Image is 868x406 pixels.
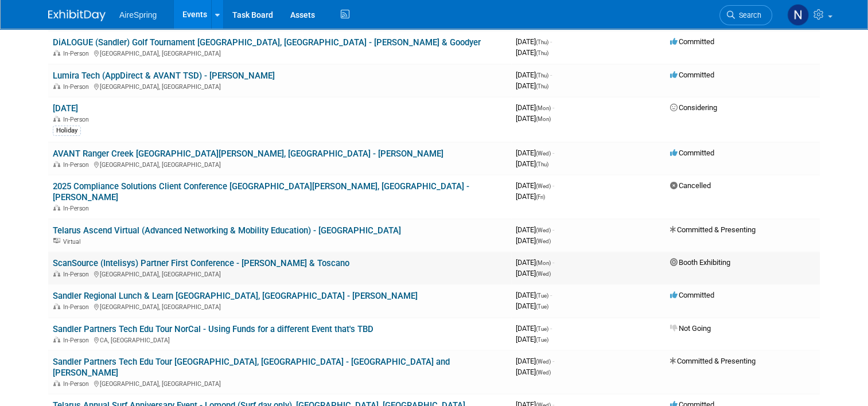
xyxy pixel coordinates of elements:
span: Committed [670,37,714,46]
span: In-Person [63,337,92,344]
span: - [552,103,554,112]
span: [DATE] [516,48,548,57]
img: In-Person Event [53,337,60,342]
span: (Mon) [536,260,551,266]
img: In-Person Event [53,116,60,122]
span: - [552,149,554,157]
img: In-Person Event [53,161,60,167]
span: [DATE] [516,37,552,46]
a: Search [719,5,772,25]
span: Search [735,11,761,19]
img: In-Person Event [53,380,60,386]
span: [DATE] [516,225,554,234]
span: - [550,37,552,46]
span: [DATE] [516,149,554,157]
span: In-Person [63,83,92,91]
img: In-Person Event [53,83,60,89]
div: [GEOGRAPHIC_DATA], [GEOGRAPHIC_DATA] [53,48,507,57]
span: [DATE] [516,236,551,245]
div: [GEOGRAPHIC_DATA], [GEOGRAPHIC_DATA] [53,81,507,91]
span: (Tue) [536,292,548,299]
span: Committed [670,71,714,79]
span: [DATE] [516,368,551,376]
div: [GEOGRAPHIC_DATA], [GEOGRAPHIC_DATA] [53,302,507,311]
span: In-Person [63,205,92,212]
span: (Thu) [536,161,548,167]
span: [DATE] [516,335,548,343]
span: (Tue) [536,337,548,343]
div: CA, [GEOGRAPHIC_DATA] [53,335,507,344]
a: [DATE] [53,103,78,114]
span: [DATE] [516,81,548,90]
a: Sandler Regional Lunch & Learn [GEOGRAPHIC_DATA], [GEOGRAPHIC_DATA] - [PERSON_NAME] [53,291,418,301]
span: [DATE] [516,258,554,267]
span: [DATE] [516,159,548,168]
span: [DATE] [516,103,554,112]
span: Virtual [63,238,84,245]
span: Booth Exhibiting [670,258,730,267]
span: (Tue) [536,326,548,332]
img: In-Person Event [53,303,60,309]
span: Considering [670,103,717,112]
a: ScanSource (Intelisys) Partner First Conference - [PERSON_NAME] & Toscano [53,258,349,268]
span: Cancelled [670,181,711,190]
span: - [550,71,552,79]
span: (Thu) [536,72,548,79]
span: [DATE] [516,357,554,365]
a: Lumira Tech (AppDirect & AVANT TSD) - [PERSON_NAME] [53,71,275,81]
span: - [552,258,554,267]
span: Committed & Presenting [670,357,756,365]
span: Committed [670,291,714,299]
a: Sandler Partners Tech Edu Tour [GEOGRAPHIC_DATA], [GEOGRAPHIC_DATA] - [GEOGRAPHIC_DATA] and [PERS... [53,357,450,378]
span: (Thu) [536,39,548,45]
span: [DATE] [516,192,545,201]
span: (Wed) [536,271,551,277]
span: In-Person [63,380,92,388]
div: Holiday [53,126,81,136]
a: Sandler Partners Tech Edu Tour NorCal - Using Funds for a different Event that's TBD [53,324,373,334]
span: - [550,291,552,299]
span: In-Person [63,303,92,311]
span: (Wed) [536,238,551,244]
span: (Wed) [536,358,551,365]
span: [DATE] [516,269,551,278]
span: (Fri) [536,194,545,200]
span: (Mon) [536,116,551,122]
span: [DATE] [516,71,552,79]
span: - [550,324,552,333]
span: In-Person [63,161,92,169]
img: In-Person Event [53,50,60,56]
span: - [552,181,554,190]
span: [DATE] [516,114,551,123]
img: ExhibitDay [48,10,106,21]
a: Telarus Ascend Virtual (Advanced Networking & Mobility Education) - [GEOGRAPHIC_DATA] [53,225,401,236]
a: AVANT Ranger Creek [GEOGRAPHIC_DATA][PERSON_NAME], [GEOGRAPHIC_DATA] - [PERSON_NAME] [53,149,443,159]
span: [DATE] [516,181,554,190]
span: [DATE] [516,302,548,310]
span: [DATE] [516,291,552,299]
span: - [552,357,554,365]
span: (Wed) [536,183,551,189]
span: In-Person [63,271,92,278]
span: (Wed) [536,369,551,376]
img: Natalie Pyron [787,4,809,26]
span: Committed [670,149,714,157]
span: (Mon) [536,105,551,111]
div: [GEOGRAPHIC_DATA], [GEOGRAPHIC_DATA] [53,159,507,169]
img: In-Person Event [53,205,60,210]
div: [GEOGRAPHIC_DATA], [GEOGRAPHIC_DATA] [53,269,507,278]
span: (Tue) [536,303,548,310]
img: Virtual Event [53,238,60,244]
span: - [552,225,554,234]
span: In-Person [63,116,92,123]
span: In-Person [63,50,92,57]
span: AireSpring [119,10,157,19]
span: Not Going [670,324,711,333]
span: (Wed) [536,227,551,233]
a: 2025 Compliance Solutions Client Conference [GEOGRAPHIC_DATA][PERSON_NAME], [GEOGRAPHIC_DATA] - [... [53,181,469,202]
a: DiALOGUE (Sandler) Golf Tournament [GEOGRAPHIC_DATA], [GEOGRAPHIC_DATA] - [PERSON_NAME] & Goodyer [53,37,481,48]
div: [GEOGRAPHIC_DATA], [GEOGRAPHIC_DATA] [53,378,507,388]
span: (Thu) [536,50,548,56]
span: (Thu) [536,83,548,89]
img: In-Person Event [53,271,60,276]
